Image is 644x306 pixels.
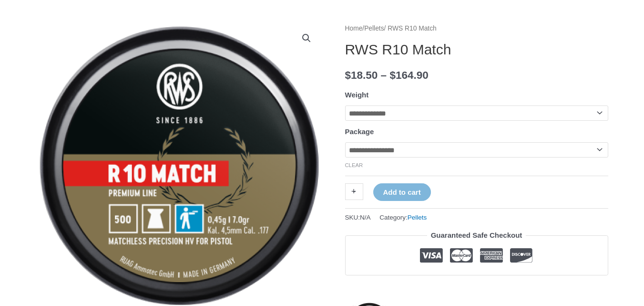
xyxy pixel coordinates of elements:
span: Category: [379,211,427,223]
span: SKU: [345,211,371,223]
span: – [381,69,387,81]
bdi: 164.90 [389,69,428,81]
iframe: Customer reviews powered by Trustpilot [345,283,608,294]
label: Package [345,127,374,136]
a: Pellets [408,214,427,221]
nav: Breadcrumb [345,22,608,35]
button: Add to cart [373,183,431,201]
a: Pellets [364,25,384,32]
span: $ [345,69,351,81]
span: $ [389,69,396,81]
bdi: 18.50 [345,69,378,81]
a: + [345,183,363,200]
span: N/A [360,214,371,221]
h1: RWS R10 Match [345,41,608,58]
legend: Guaranteed Safe Checkout [427,229,526,242]
a: Clear options [345,162,363,168]
a: Home [345,25,363,32]
label: Weight [345,91,369,99]
a: View full-screen image gallery [298,30,315,47]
